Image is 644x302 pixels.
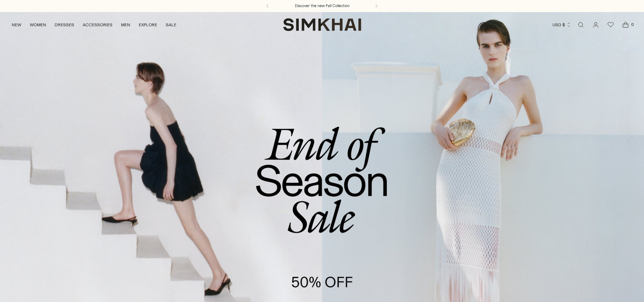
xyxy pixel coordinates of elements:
a: Go to the account page [589,18,603,32]
a: MEN [121,17,130,33]
a: Open search modal [574,18,588,32]
a: SALE [166,17,176,33]
a: DRESSES [55,17,74,33]
a: EXPLORE [139,17,157,33]
button: USD $ [552,17,571,33]
a: ACCESSORIES [83,17,112,33]
a: Discover the new Fall Collection [295,3,349,9]
span: 0 [629,21,635,28]
a: WOMEN [30,17,46,33]
a: NEW [12,17,21,33]
a: Open cart modal [618,18,633,32]
a: Wishlist [604,18,618,32]
a: SIMKHAI [283,18,361,32]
